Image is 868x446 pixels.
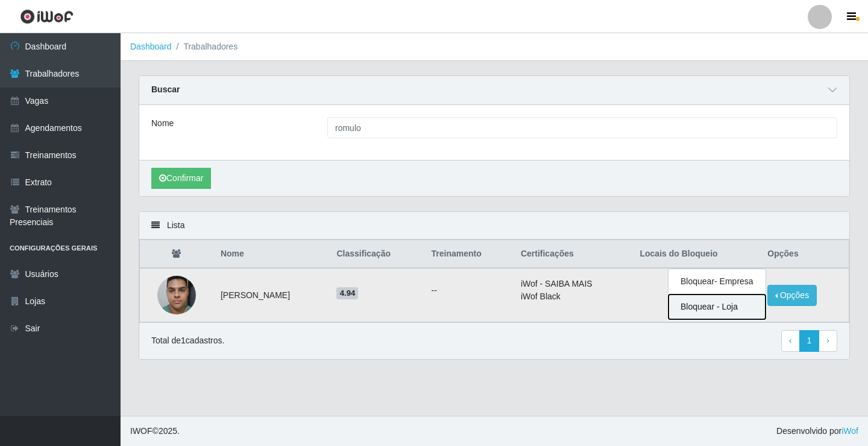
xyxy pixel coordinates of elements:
nav: pagination [781,330,837,352]
a: iWof [841,426,858,436]
img: CoreUI Logo [20,9,74,24]
a: Next [819,330,837,352]
th: Certificações [514,240,633,269]
button: Confirmar [151,168,211,189]
th: Nome [213,240,330,269]
p: Total de 1 cadastros. [151,334,224,347]
label: Nome [151,117,174,130]
a: Previous [781,330,800,352]
li: iWof - SAIBA MAIS [521,278,626,290]
th: Treinamento [424,240,514,269]
span: © 2025 . [130,425,180,438]
nav: breadcrumb [121,33,868,61]
button: Bloquear - Loja [668,295,766,319]
span: Desenvolvido por [776,425,858,438]
strong: Buscar [151,84,180,94]
button: Opções [767,285,817,306]
th: Classificação [329,240,424,269]
a: Dashboard [130,42,172,51]
li: Trabalhadores [172,40,238,53]
span: › [826,336,829,345]
img: 1738540526500.jpeg [157,269,196,320]
td: [PERSON_NAME] [213,268,330,322]
button: Bloquear - Empresa [668,269,766,295]
a: 1 [799,330,820,352]
th: Opções [760,240,849,269]
ul: -- [432,284,506,297]
li: iWof Black [521,290,626,303]
span: ‹ [789,336,792,345]
span: 4.94 [336,287,358,299]
div: Lista [139,212,849,240]
input: Digite o Nome... [327,117,837,138]
span: IWOF [130,426,153,436]
th: Locais do Bloqueio [632,240,760,269]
